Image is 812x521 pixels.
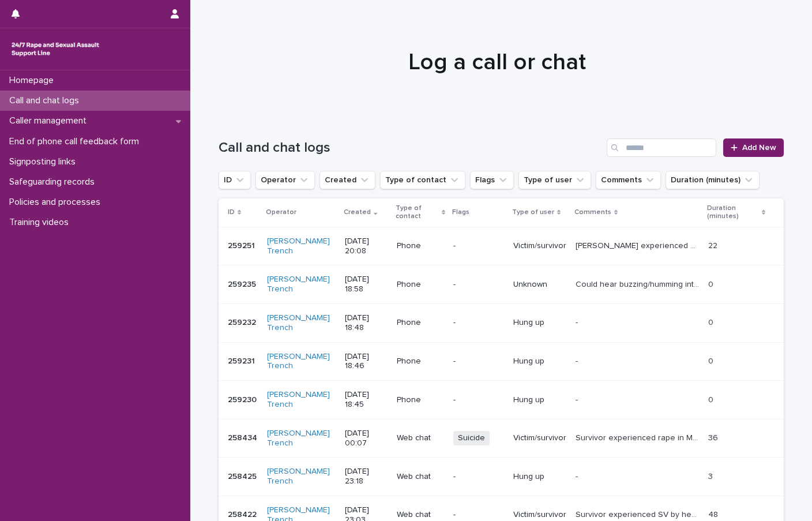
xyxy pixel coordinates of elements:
[345,237,387,256] p: [DATE] 20:08
[219,140,602,156] h1: Call and chat logs
[708,239,720,251] p: 22
[576,508,701,520] p: Survivor experienced SV by her Dad and abuse by Mum. Discussed impact of abuse and relationship w...
[228,431,260,443] p: 258434
[453,318,504,328] p: -
[228,470,259,482] p: 258425
[513,241,566,251] p: Victim/survivor
[453,280,504,290] p: -
[453,241,504,251] p: -
[513,280,566,290] p: Unknown
[742,144,776,152] span: Add New
[397,510,444,520] p: Web chat
[453,395,504,405] p: -
[319,171,375,189] button: Created
[345,352,387,372] p: [DATE] 18:46
[345,467,387,486] p: [DATE] 23:18
[5,217,78,228] p: Training videos
[453,357,504,366] p: -
[9,38,101,61] img: rhQMoQhaT3yELyF149Cw
[219,342,784,381] tr: 259231259231 [PERSON_NAME] Trench [DATE] 18:46Phone-Hung up-- 00
[397,357,444,366] p: Phone
[266,206,296,219] p: Operator
[513,395,566,405] p: Hung up
[576,354,580,366] p: -
[267,237,336,256] a: [PERSON_NAME] Trench
[453,510,504,520] p: -
[574,206,611,219] p: Comments
[345,275,387,294] p: [DATE] 18:58
[708,316,716,328] p: 0
[219,303,784,342] tr: 259232259232 [PERSON_NAME] Trench [DATE] 18:48Phone-Hung up-- 00
[5,177,104,188] p: Safeguarding records
[228,354,257,366] p: 259231
[513,472,566,482] p: Hung up
[219,381,784,419] tr: 259230259230 [PERSON_NAME] Trench [DATE] 18:45Phone-Hung up-- 00
[607,138,716,157] input: Search
[267,390,336,410] a: [PERSON_NAME] Trench
[228,508,259,520] p: 258422
[5,156,85,167] p: Signposting links
[596,171,661,189] button: Comments
[5,115,96,126] p: Caller management
[267,313,336,333] a: [PERSON_NAME] Trench
[666,171,760,189] button: Duration (minutes)
[267,275,336,294] a: [PERSON_NAME] Trench
[228,206,235,219] p: ID
[708,278,716,290] p: 0
[707,202,758,223] p: Duration (minutes)
[5,75,63,86] p: Homepage
[576,393,580,405] p: -
[345,313,387,333] p: [DATE] 18:48
[708,470,715,482] p: 3
[219,265,784,304] tr: 259235259235 [PERSON_NAME] Trench [DATE] 18:58Phone-UnknownCould hear buzzing/humming interferenc...
[453,472,504,482] p: -
[453,431,490,445] span: Suicide
[219,419,784,458] tr: 258434258434 [PERSON_NAME] Trench [DATE] 00:07Web chatSuicideVictim/survivorSurvivor experienced ...
[267,352,336,372] a: [PERSON_NAME] Trench
[513,510,566,520] p: Victim/survivor
[576,239,701,251] p: Robin experienced SV by an older man at a party. Discussed capacity to consent and gave legal def...
[344,206,371,219] p: Created
[345,429,387,448] p: [DATE] 00:07
[576,278,701,290] p: Could hear buzzing/humming interference on the line, unable to hear anyone speaking. Followed gui...
[228,239,257,251] p: 259251
[576,316,580,328] p: -
[512,206,554,219] p: Type of user
[397,241,444,251] p: Phone
[470,171,514,189] button: Flags
[518,171,591,189] button: Type of user
[513,357,566,366] p: Hung up
[397,395,444,405] p: Phone
[5,95,88,106] p: Call and chat logs
[576,431,701,443] p: Survivor experienced rape in May by male friend of friend, resulting in bruising and bleeding. Ex...
[267,467,336,486] a: [PERSON_NAME] Trench
[228,278,258,290] p: 259235
[380,171,465,189] button: Type of contact
[215,48,780,76] h1: Log a call or chat
[576,470,580,482] p: -
[513,433,566,443] p: Victim/survivor
[396,202,439,223] p: Type of contact
[397,472,444,482] p: Web chat
[708,354,716,366] p: 0
[228,316,258,328] p: 259232
[267,429,336,448] a: [PERSON_NAME] Trench
[708,393,716,405] p: 0
[219,171,251,189] button: ID
[708,508,720,520] p: 48
[397,433,444,443] p: Web chat
[708,431,720,443] p: 36
[255,171,315,189] button: Operator
[219,227,784,265] tr: 259251259251 [PERSON_NAME] Trench [DATE] 20:08Phone-Victim/survivor[PERSON_NAME] experienced SV b...
[513,318,566,328] p: Hung up
[345,390,387,410] p: [DATE] 18:45
[228,393,259,405] p: 259230
[5,197,110,208] p: Policies and processes
[5,136,148,147] p: End of phone call feedback form
[219,458,784,496] tr: 258425258425 [PERSON_NAME] Trench [DATE] 23:18Web chat-Hung up-- 33
[452,206,469,219] p: Flags
[723,138,784,157] a: Add New
[397,280,444,290] p: Phone
[397,318,444,328] p: Phone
